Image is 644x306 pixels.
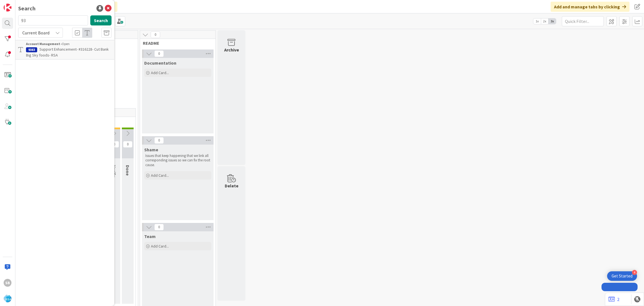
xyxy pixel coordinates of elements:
[112,165,117,177] span: Verify
[18,15,88,25] input: Search for title...
[90,15,112,25] button: Search
[144,147,158,152] span: Shame
[145,154,210,167] p: Issues that keep happening that we link all corresponding issues so we can fix the root cause.
[154,137,164,144] span: 0
[154,224,164,230] span: 0
[26,41,112,46] div: Open
[224,46,239,53] div: Archive
[151,70,169,75] span: Add Card...
[22,30,49,36] span: Current Board
[551,2,629,12] div: Add and manage tabs by clicking
[548,18,556,24] span: 3x
[125,165,131,176] span: Done
[4,295,11,302] img: avatar
[225,182,238,189] div: Delete
[4,279,11,287] div: SB
[562,16,604,26] input: Quick Filter...
[612,273,633,279] div: Get Started
[607,271,637,281] div: Open Get Started checklist, remaining modules: 4
[26,47,37,52] div: 9383
[151,31,160,38] span: 0
[541,18,548,24] span: 2x
[18,4,35,13] div: Search
[632,270,637,275] div: 4
[533,18,541,24] span: 1x
[151,244,169,249] span: Add Card...
[151,173,169,178] span: Add Card...
[123,141,132,148] span: 0
[26,47,109,58] span: Support Enhancement- #316228- Cut Bank Big Sky foods- RSA
[143,40,209,46] span: README
[15,40,114,60] a: Account Management ›Open9383Support Enhancement- #316228- Cut Bank Big Sky foods- RSA
[110,141,119,148] span: 0
[144,234,156,239] span: Team
[144,60,176,66] span: Documentation
[609,296,619,303] a: 2
[4,4,11,11] img: Visit kanbanzone.com
[26,42,62,46] b: Account Management ›
[154,50,164,57] span: 0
